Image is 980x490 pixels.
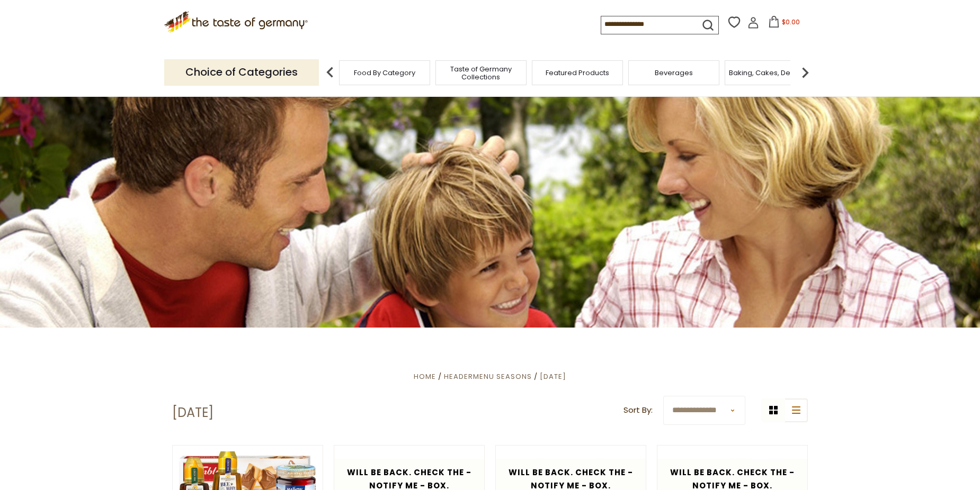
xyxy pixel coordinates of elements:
label: Sort By: [623,404,653,417]
a: Food By Category [354,69,415,77]
a: Beverages [655,69,693,77]
span: $0.00 [782,17,800,26]
img: next arrow [795,62,816,83]
a: [DATE] [540,371,566,382]
h1: [DATE] [172,405,213,421]
a: HeaderMenu Seasons [444,371,532,382]
a: Home [414,371,436,382]
button: $0.00 [761,16,806,32]
a: Taste of Germany Collections [439,65,523,81]
a: Baking, Cakes, Desserts [729,69,811,77]
img: previous arrow [319,62,341,83]
a: Featured Products [546,69,609,77]
p: Choice of Categories [164,59,319,85]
